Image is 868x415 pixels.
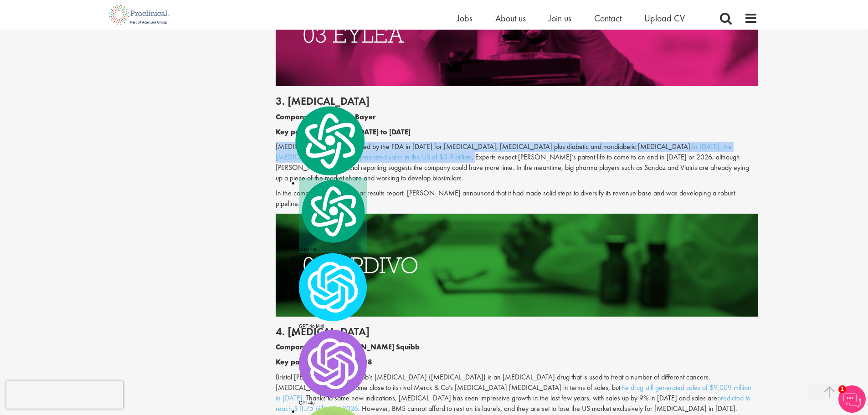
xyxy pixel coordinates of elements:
[495,12,526,24] a: About us
[276,142,758,183] p: [MEDICAL_DATA] was approved by the FDA in [DATE] for [MEDICAL_DATA], [MEDICAL_DATA] plus diabetic...
[276,95,758,107] h2: 3. [MEDICAL_DATA]
[276,142,732,162] a: In [DATE], the [MEDICAL_DATA] franchise generated sales in the US of $5.9 billion
[276,383,751,403] a: the drug still generated sales of $9,009 million in [DATE]
[276,112,376,122] b: Company: Regeneron, Bayer
[549,12,571,24] a: Join us
[457,12,473,24] a: Jobs
[644,12,685,24] a: Upload CV
[6,381,123,409] iframe: reCAPTCHA
[299,330,367,406] div: GPT-4o
[838,385,846,393] span: 1
[276,127,411,137] b: Key patent expirations: [DATE] to [DATE]
[838,385,866,413] img: Chatbot
[276,357,372,367] b: Key patent expiration: 2028
[299,253,367,330] div: GPT-4o Mini
[594,12,621,24] a: Contact
[276,393,750,413] a: predicted to reach $11.75 billion by 2026
[276,326,758,338] h2: 4. [MEDICAL_DATA]
[276,188,758,209] p: In the company's 2023 full year results report, [PERSON_NAME] announced that it had made solid st...
[276,214,758,317] img: Drugs with patents due to expire Opdivo
[276,342,420,352] b: Company: Bristol [PERSON_NAME] Squibb
[299,178,367,253] div: AITOPIA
